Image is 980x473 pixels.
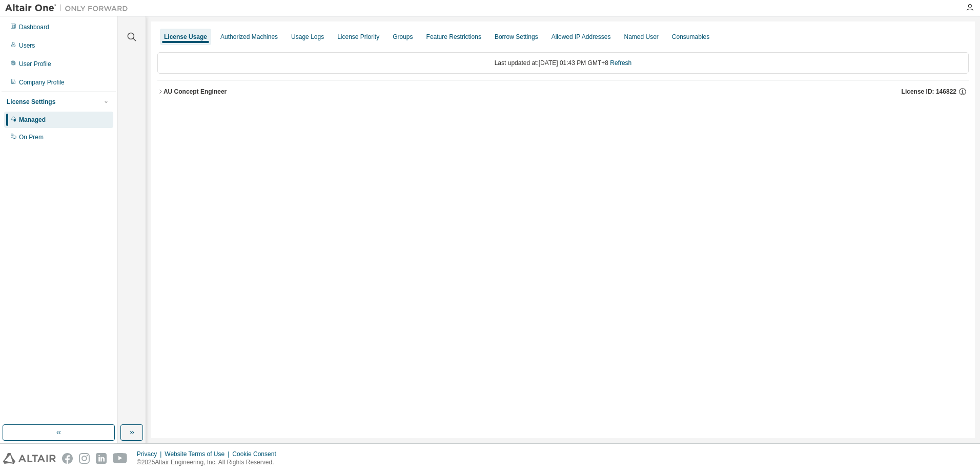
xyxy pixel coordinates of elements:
img: Altair One [5,3,133,13]
img: linkedin.svg [96,453,107,464]
div: License Usage [164,33,207,41]
img: altair_logo.svg [3,453,56,464]
div: License Settings [7,98,55,106]
div: Dashboard [19,23,49,31]
div: Named User [624,33,658,41]
a: Refresh [610,59,631,67]
div: Company Profile [19,78,65,87]
span: License ID: 146822 [902,88,956,96]
div: Feature Restrictions [426,33,481,41]
div: License Priority [337,33,379,41]
img: youtube.svg [113,453,128,464]
div: Allowed IP Addresses [552,33,611,41]
p: © 2025 Altair Engineering, Inc. All Rights Reserved. [137,458,282,467]
div: On Prem [19,133,44,141]
div: Managed [19,116,46,124]
div: Groups [393,33,413,41]
button: AU Concept EngineerLicense ID: 146822 [157,80,969,103]
div: Consumables [672,33,709,41]
div: AU Concept Engineer [164,88,227,96]
img: facebook.svg [62,453,73,464]
div: Privacy [137,450,165,458]
div: Authorized Machines [220,33,278,41]
div: Borrow Settings [495,33,538,41]
div: Users [19,41,35,50]
div: User Profile [19,60,51,68]
div: Website Terms of Use [165,450,232,458]
img: instagram.svg [79,453,90,464]
div: Cookie Consent [232,450,282,458]
div: Last updated at: [DATE] 01:43 PM GMT+8 [157,52,969,74]
div: Usage Logs [291,33,324,41]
